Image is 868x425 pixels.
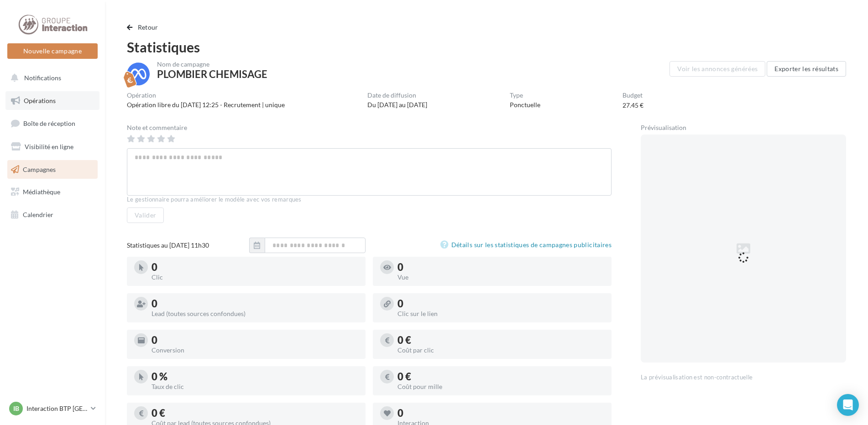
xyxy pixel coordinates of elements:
div: 27.45 € [622,101,643,110]
div: 0 % [152,372,358,382]
div: Opération [127,92,285,98]
a: IB Interaction BTP [GEOGRAPHIC_DATA] [7,400,98,417]
a: Médiathèque [5,182,99,202]
span: Campagnes [23,165,56,173]
div: Vue [397,274,604,280]
div: 0 [152,335,358,345]
div: Lead (toutes sources confondues) [152,311,358,317]
div: Taux de clic [152,384,358,390]
div: Note et commentaire [127,124,612,131]
div: Clic [152,274,358,280]
span: Boîte de réception [23,119,75,127]
span: IB [13,404,19,413]
div: 0 [397,299,604,309]
button: Nouvelle campagne [7,43,98,59]
button: Valider [127,207,164,223]
button: Exporter les résultats [767,61,846,77]
div: 0 [397,262,604,272]
div: Opération libre du [DATE] 12:25 - Recrutement | unique [127,100,285,109]
span: Retour [138,23,158,31]
div: Open Intercom Messenger [837,394,859,416]
div: Du [DATE] au [DATE] [367,100,427,109]
a: Boîte de réception [5,114,99,133]
div: 0 [397,408,604,418]
div: Clic sur le lien [397,311,604,317]
span: Visibilité en ligne [25,143,73,150]
button: Retour [127,22,162,33]
span: Opérations [24,97,56,104]
span: Notifications [24,74,61,82]
button: Voir les annonces générées [669,61,765,77]
div: Statistiques [127,40,846,54]
a: Visibilité en ligne [5,137,99,156]
div: 0 € [152,408,358,418]
a: Calendrier [5,205,99,224]
div: PLOMBIER CHEMISAGE [157,69,267,79]
div: Le gestionnaire pourra améliorer le modèle avec vos remarques [127,196,612,204]
button: Notifications [5,68,96,88]
div: Date de diffusion [367,92,427,98]
div: Conversion [152,347,358,353]
span: Médiathèque [23,188,60,196]
span: Calendrier [23,211,53,218]
a: Détails sur les statistiques de campagnes publicitaires [440,239,612,250]
div: Statistiques au [DATE] 11h30 [127,241,249,250]
div: 0 [152,299,358,309]
a: Opérations [5,91,99,110]
p: Interaction BTP [GEOGRAPHIC_DATA] [26,404,87,413]
div: Ponctuelle [510,100,540,109]
div: 0 € [397,335,604,345]
div: Coût par clic [397,347,604,353]
a: Campagnes [5,160,99,179]
div: Coût pour mille [397,384,604,390]
div: Nom de campagne [157,61,267,67]
div: Type [510,92,540,98]
div: 0 € [397,372,604,382]
div: 0 [152,262,358,272]
div: Budget [622,92,643,98]
div: Prévisualisation [641,124,846,131]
